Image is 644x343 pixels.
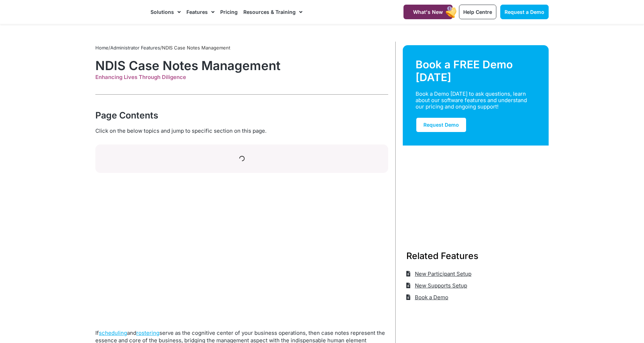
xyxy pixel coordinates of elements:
[95,109,388,122] div: Page Contents
[416,91,527,110] div: Book a Demo [DATE] to ask questions, learn about our software features and understand our pricing...
[99,329,127,336] a: scheduling
[413,9,443,15] span: What's New
[505,9,544,15] span: Request a Demo
[95,58,388,73] h1: NDIS Case Notes Management
[110,45,160,51] a: Administrator Features
[403,146,549,232] img: Support Worker and NDIS Participant out for a coffee.
[95,7,143,17] img: CareMaster Logo
[406,249,545,262] h3: Related Features
[500,5,549,19] a: Request a Demo
[413,291,448,303] span: Book a Demo
[95,74,388,80] div: Enhancing Lives Through Diligence
[95,45,109,51] a: Home
[413,268,471,280] span: New Participant Setup
[403,5,453,19] a: What's New
[463,9,492,15] span: Help Centre
[136,329,159,336] a: rostering
[162,45,230,51] span: NDIS Case Notes Management
[406,268,471,280] a: New Participant Setup
[413,280,467,291] span: New Supports Setup
[95,127,388,135] div: Click on the below topics and jump to specific section on this page.
[416,58,536,84] div: Book a FREE Demo [DATE]
[95,45,230,51] span: / /
[406,291,448,303] a: Book a Demo
[459,5,496,19] a: Help Centre
[406,280,467,291] a: New Supports Setup
[423,122,459,128] span: Request Demo
[416,117,467,133] a: Request Demo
